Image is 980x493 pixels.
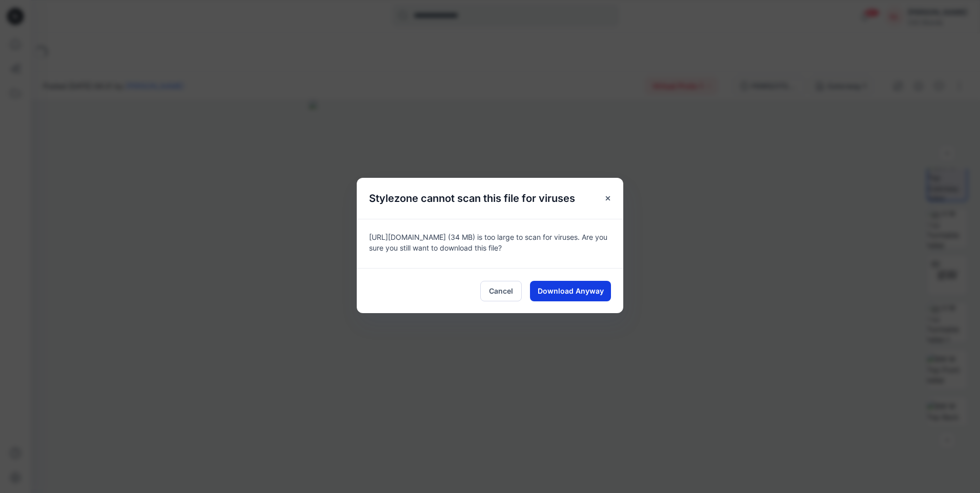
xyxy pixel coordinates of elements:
[489,285,513,296] span: Cancel
[357,219,623,268] div: [URL][DOMAIN_NAME] (34 MB) is too large to scan for viruses. Are you sure you still want to downl...
[538,285,604,296] span: Download Anyway
[480,281,522,301] button: Cancel
[599,189,617,208] button: Close
[530,281,611,301] button: Download Anyway
[357,178,587,219] h5: Stylezone cannot scan this file for viruses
